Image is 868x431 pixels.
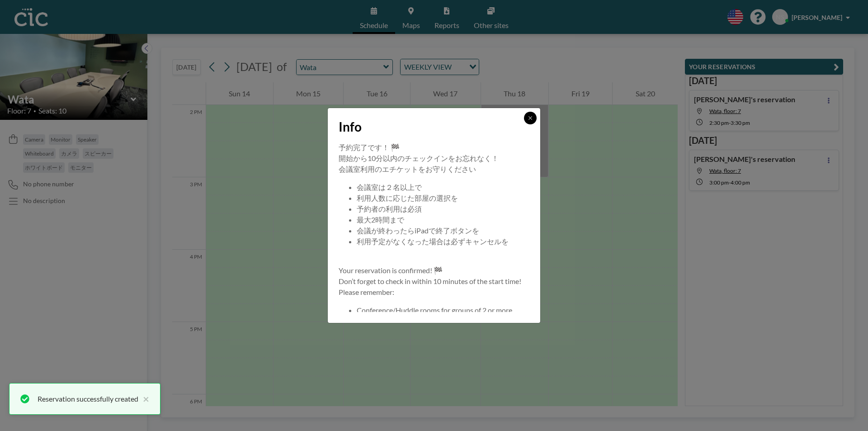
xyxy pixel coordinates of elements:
[357,237,509,246] span: 利用予定がなくなった場合は必ずキャンセルを
[38,393,138,404] div: Reservation successfully created
[339,143,400,152] span: 予約完了です！ 🏁
[339,119,362,135] span: Info
[357,215,404,224] span: 最大2時間まで
[357,204,422,213] span: 予約者の利用は必須
[339,277,521,285] span: Don’t forget to check in within 10 minutes of the start time!
[339,165,476,173] span: 会議室利用のエチケットをお守りください
[339,154,499,162] span: 開始から10分以内のチェックインをお忘れなく！
[339,266,443,275] span: Your reservation is confirmed! 🏁
[357,226,479,235] span: 会議が終わったらiPadで終了ボタンを
[357,306,512,314] span: Conference/Huddle rooms for groups of 2 or more
[357,183,422,191] span: 会議室は２名以上で
[357,194,458,202] span: 利用人数に応じた部屋の選択を
[339,288,394,296] span: Please remember:
[138,393,149,404] button: close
